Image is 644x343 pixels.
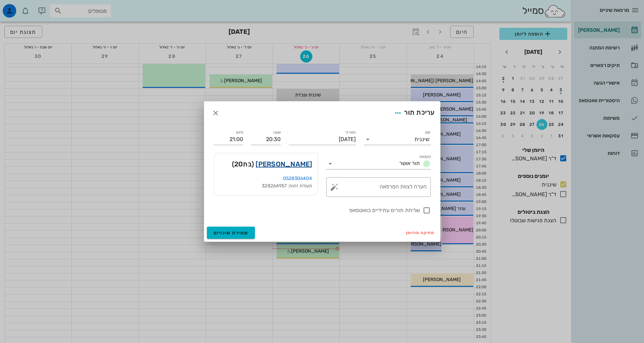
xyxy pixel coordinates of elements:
[214,230,248,236] span: שמירת שינויים
[283,176,312,181] a: 0528306404
[364,134,431,145] div: יומןשיננית
[345,130,356,135] label: תאריך
[414,136,429,142] div: שיננית
[236,130,243,135] label: סיום
[273,130,281,135] label: שעה
[403,228,437,237] button: מחיקה מהיומן
[420,154,431,159] label: סטטוס
[232,159,254,169] span: (בת )
[234,160,243,168] span: 20
[207,227,255,239] button: שמירת שינויים
[326,158,431,169] div: סטטוסתור אושר
[392,107,434,119] div: עריכת תור
[406,230,435,235] span: מחיקה מהיומן
[256,159,312,169] a: [PERSON_NAME]
[425,130,431,135] label: יומן
[399,160,420,166] span: תור אושר
[214,207,420,214] label: שליחת תורים עתידיים בוואטסאפ
[219,182,312,190] div: תעודת זהות: 328264957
